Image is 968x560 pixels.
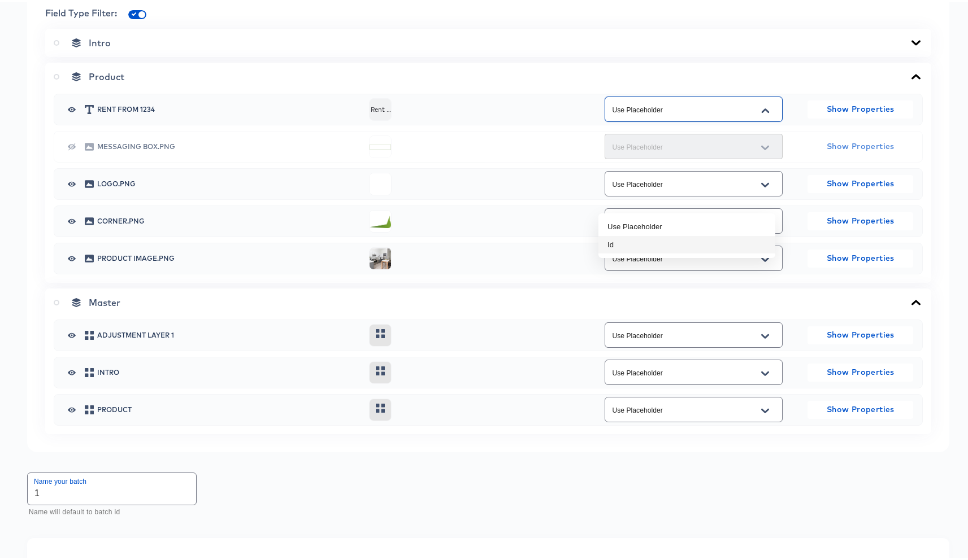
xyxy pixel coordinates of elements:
[97,367,361,374] span: Intro
[89,35,111,46] span: Intro
[808,361,913,379] button: Show Properties
[97,178,361,185] span: Logo.png
[812,363,909,377] span: Show Properties
[97,330,361,336] span: Adjustment Layer 1
[370,96,392,119] span: Rent from 1234
[812,100,909,114] span: Show Properties
[812,174,909,189] span: Show Properties
[89,295,120,306] span: Master
[598,234,775,252] li: Id
[812,326,909,340] span: Show Properties
[812,400,909,414] span: Show Properties
[812,249,909,263] span: Show Properties
[89,69,124,80] span: Product
[598,216,775,234] li: Use Placeholder
[812,137,909,151] span: Show Properties
[97,141,361,148] span: Messaging box.png
[808,210,913,228] button: Show Properties
[808,324,913,342] button: Show Properties
[97,104,361,111] span: Rent from 1234
[808,98,913,116] button: Show Properties
[97,216,361,222] span: Corner.png
[757,400,774,418] button: Open
[45,5,117,16] span: Field Type Filter:
[757,174,774,192] button: Open
[757,362,774,380] button: Open
[97,253,361,260] span: Product Image.png
[97,404,361,411] span: Product
[757,325,774,343] button: Open
[808,399,913,417] button: Show Properties
[808,173,913,191] button: Show Properties
[808,247,913,265] button: Show Properties
[808,135,913,154] button: Show Properties
[29,505,189,516] p: Name will default to batch id
[757,99,774,117] button: Close
[812,212,909,226] span: Show Properties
